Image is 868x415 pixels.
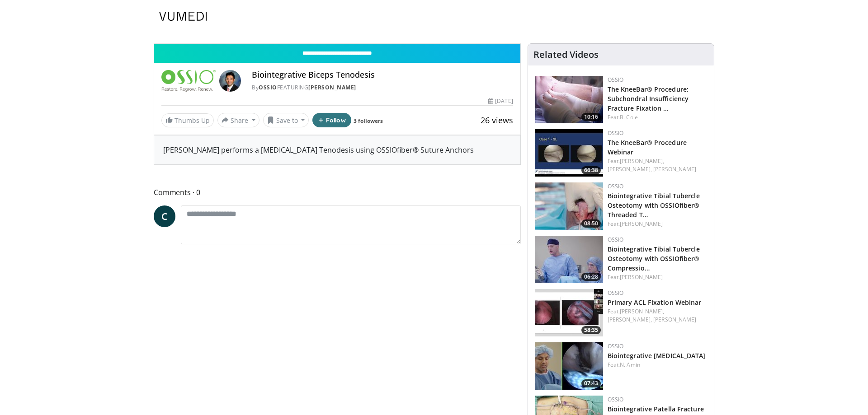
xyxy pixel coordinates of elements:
[535,289,603,336] img: 260ca433-3e9d-49fb-8f61-f00fa1ab23ce.150x105_q85_crop-smart_upscale.jpg
[161,70,216,92] img: OSSIO
[533,49,599,60] h4: Related Videos
[608,308,707,324] div: Feat.
[535,129,603,177] img: fc62288f-2adf-48f5-a98b-740dd39a21f3.150x105_q85_crop-smart_upscale.jpg
[608,129,624,137] a: OSSIO
[608,165,652,173] a: [PERSON_NAME],
[608,316,652,323] a: [PERSON_NAME],
[620,361,640,368] a: N. Amin
[581,273,601,281] span: 06:28
[653,165,696,173] a: [PERSON_NAME]
[159,12,207,21] img: VuMedi Logo
[608,220,707,228] div: Feat.
[219,70,241,92] img: Avatar
[535,182,603,230] img: 14934b67-7d06-479f-8b24-1e3c477188f5.150x105_q85_crop-smart_upscale.jpg
[252,70,513,80] h4: Biointegrative Biceps Tenodesis
[608,113,707,121] div: Feat.
[217,113,259,127] button: Share
[161,113,214,127] a: Thumbs Up
[620,273,663,281] a: [PERSON_NAME]
[354,117,383,125] a: 3 followers
[581,166,601,174] span: 66:38
[620,220,663,228] a: [PERSON_NAME]
[608,182,624,190] a: OSSIO
[608,244,707,272] h3: Biointegrative Tibial Tubercle Osteotomy with OSSIOfiber® Compression Screws
[154,205,175,227] a: C
[535,342,603,390] a: 07:43
[581,379,601,387] span: 07:43
[608,157,707,173] div: Feat.
[608,84,707,112] h3: The KneeBar® Procedure: Subchondral Insufficiency Fracture Fixation of the Knee
[488,97,513,105] div: [DATE]
[263,113,309,127] button: Save to
[608,361,707,369] div: Feat.
[608,85,689,112] a: The KneeBar® Procedure: Subchondral Insufficiency Fracture Fixation …
[535,236,603,283] a: 06:28
[608,351,706,360] a: Biointegrative [MEDICAL_DATA]
[535,129,603,177] a: 66:38
[308,84,356,91] a: [PERSON_NAME]
[608,76,624,84] a: OSSIO
[581,219,601,228] span: 08:50
[154,187,521,198] span: Comments 0
[608,342,624,350] a: OSSIO
[535,182,603,230] a: 08:50
[620,308,664,315] a: [PERSON_NAME],
[608,289,624,297] a: OSSIO
[154,135,520,164] div: [PERSON_NAME] performs a [MEDICAL_DATA] Tenodesis using OSSIOfiber® Suture Anchors
[481,115,513,126] span: 26 views
[252,84,513,92] div: By FEATURING
[620,113,638,121] a: B. Cole
[535,76,603,123] a: 10:16
[620,157,664,165] a: [PERSON_NAME],
[608,191,707,219] h3: Biointegrative Tibial Tubercle Osteotomy with OSSIOfiber® Threaded Trimmable Fixation Nails
[581,326,601,334] span: 58:35
[535,289,603,336] a: 58:35
[608,138,687,156] a: The KneeBar® Procedure Webinar
[608,245,700,272] a: Biointegrative Tibial Tubercle Osteotomy with OSSIOfiber® Compressio…
[608,298,702,307] a: Primary ACL Fixation Webinar
[535,236,603,283] img: 2fac5f83-3fa8-46d6-96c1-ffb83ee82a09.150x105_q85_crop-smart_upscale.jpg
[535,76,603,123] img: c7fa0e63-843a-41fb-b12c-ba711dda1bcc.150x105_q85_crop-smart_upscale.jpg
[581,113,601,121] span: 10:16
[608,396,624,403] a: OSSIO
[608,273,707,281] div: Feat.
[535,342,603,390] img: 3fbd5ba4-9555-46dd-8132-c1644086e4f5.150x105_q85_crop-smart_upscale.jpg
[653,316,696,323] a: [PERSON_NAME]
[608,191,700,219] a: Biointegrative Tibial Tubercle Osteotomy with OSSIOfiber® Threaded T…
[312,113,351,127] button: Follow
[608,236,624,243] a: OSSIO
[259,84,277,91] a: OSSIO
